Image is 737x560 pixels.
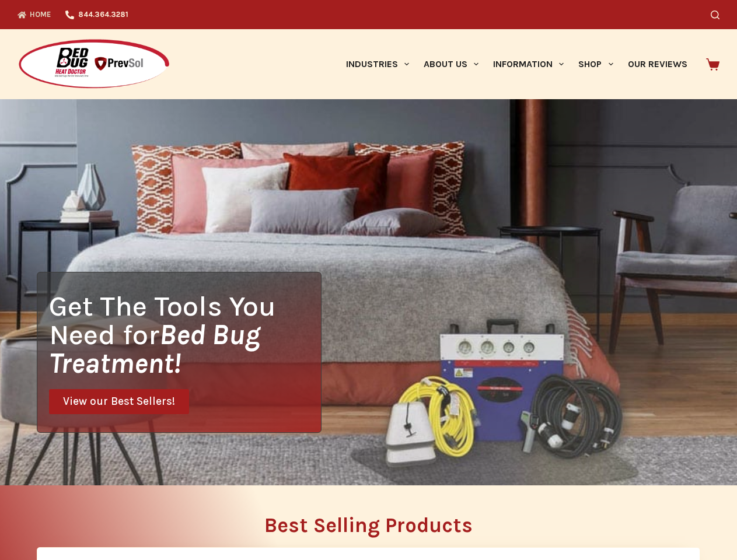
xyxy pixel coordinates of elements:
a: Shop [571,29,620,99]
a: View our Best Sellers! [49,389,189,414]
a: About Us [416,29,485,99]
img: Prevsol/Bed Bug Heat Doctor [18,38,170,90]
a: Industries [338,29,416,99]
a: Information [486,29,571,99]
h2: Best Selling Products [37,515,700,535]
span: View our Best Sellers! [63,396,175,407]
button: Search [711,10,719,19]
nav: Primary [338,29,694,99]
h1: Get The Tools You Need for [49,292,321,377]
a: Our Reviews [620,29,694,99]
i: Bed Bug Treatment! [49,318,260,380]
